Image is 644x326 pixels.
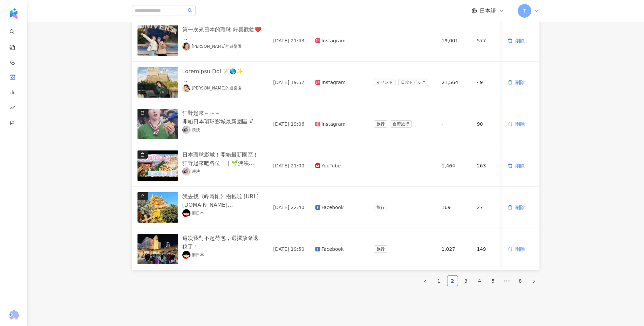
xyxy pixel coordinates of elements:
[137,234,178,264] img: post-image
[508,242,525,256] button: 削除
[188,8,192,13] span: search
[315,37,363,44] div: Instagram
[515,121,525,127] span: 削除
[182,25,262,42] div: 第一次來日本的環球 好喜歡欸❤️ 下次還要再來😍 #USJ #universalstudiosjapan @universal_studios_japan
[529,276,539,286] button: right
[273,79,305,86] div: [DATE] 19:57
[515,276,526,286] a: 8
[315,120,363,128] div: Instagram
[442,120,466,128] div: -
[182,126,190,134] img: KOL Avatar
[374,79,395,86] span: イベント
[182,126,200,134] a: KOL Avatar泱泱
[182,67,262,84] div: Loremipsu Dol 🪄🌎✨ ①sitamet con🏰adipi📷 elitseddoe temporin！ utlabore！！！ ②etdolore magnaal🥹 enimadm...
[442,204,466,211] div: 169
[182,209,204,217] a: KOL Avatar衝日本
[273,37,305,44] div: [DATE] 21:43
[374,120,387,128] span: 旅行
[477,120,506,128] div: 90
[442,162,466,169] div: 1,464
[182,84,190,92] img: KOL Avatar
[508,80,513,85] span: delete
[447,276,458,286] li: 2
[182,251,204,259] a: KOL Avatar衝日本
[488,276,498,286] a: 5
[182,192,262,209] div: 我去找《咚奇剛》抱抱啦 [URL][DOMAIN_NAME] 最新設施🦧咚奇剛的瘋狂礦車超級無敵好玩，只要你有一點點膽量，就[PERSON_NAME]建議坐第一排，眼睛睜大享受斷軌的視覺震撼，刺...
[508,201,525,214] button: 削除
[477,162,506,169] div: 263
[447,276,458,286] a: 2
[434,276,444,286] li: 1
[475,276,485,286] a: 4
[442,79,466,86] div: 21,564
[515,205,525,210] span: 削除
[480,7,496,15] span: 日本語
[474,276,485,286] li: 4
[508,205,513,210] span: delete
[420,276,431,286] button: left
[532,279,536,283] span: right
[182,109,262,126] div: 狂野起來～～～ 開箱日本環球影城最新園區 #咚奇剛國度 簡單來說 #咚奇剛的瘋狂礦車 必坐！ 熱狗堡🌭必吃！ 酪梨醬搭配起來超美味😋 [PERSON_NAME]必買！買爆！ 日本環球影城！ 必來...
[273,120,305,128] div: [DATE] 19:06
[182,167,190,176] img: KOL Avatar
[182,209,190,217] img: KOL Avatar
[182,42,190,50] img: KOL Avatar
[442,37,466,44] div: 19,001
[508,247,513,251] span: delete
[374,204,387,211] span: 旅行
[137,109,178,139] img: post-image
[501,276,512,286] span: •••
[508,159,525,172] button: 削除
[461,276,472,286] li: 3
[273,204,305,211] div: [DATE] 22:40
[420,276,431,286] li: 前のページ
[488,276,499,286] li: 5
[423,279,427,283] span: left
[7,310,20,321] img: chrome extension
[461,276,471,286] a: 3
[398,79,428,86] span: 日常トピック
[182,234,262,251] div: 這次我對不起荷包，選擇放棄退稅了！ 這人潮粗估要2小時吧⋯回飯店躺床比較實在！ 環球影城的退稅點真的不應該只有一個！ 🎈好幾間飯店翻新過唷～每一間都離園區門口近到不行 [URL][DOMAIN_...
[182,42,242,50] a: KOL Avatar[PERSON_NAME]的遊樂園
[315,204,363,211] div: Facebook
[434,276,444,286] a: 1
[390,120,412,128] span: 台湾旅行
[515,80,525,85] span: 削除
[515,276,526,286] li: 8
[137,25,178,56] img: post-image
[515,38,525,43] span: 削除
[508,34,525,47] button: 削除
[515,163,525,168] span: 削除
[10,101,15,116] span: rise
[182,251,190,259] img: KOL Avatar
[508,117,525,131] button: 削除
[374,245,387,253] span: 旅行
[477,79,506,86] div: 49
[529,276,539,286] li: 次のページ
[8,8,19,19] img: logo icon
[137,150,178,181] img: post-image
[508,76,525,89] button: 削除
[273,162,305,169] div: [DATE] 21:00
[442,245,466,253] div: 1,027
[137,192,178,223] img: post-image
[477,37,506,44] div: 577
[315,245,363,253] div: Facebook
[477,245,506,253] div: 149
[315,79,363,86] div: Instagram
[523,7,526,15] span: T
[508,38,513,43] span: delete
[273,245,305,253] div: [DATE] 19:50
[508,163,513,168] span: delete
[501,276,512,286] li: 次 5ページ
[315,162,363,169] div: YouTube
[10,24,23,98] a: search
[477,204,506,211] div: 27
[137,67,178,98] img: post-image
[508,122,513,126] span: delete
[182,167,200,176] a: KOL Avatar泱泱
[182,150,262,167] div: 日本環球影城！開箱最新園區！狂野起來吧各位！｜🌱泱泱[PERSON_NAME]
[515,246,525,252] span: 削除
[182,84,242,92] a: KOL Avatar[PERSON_NAME]的遊樂園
